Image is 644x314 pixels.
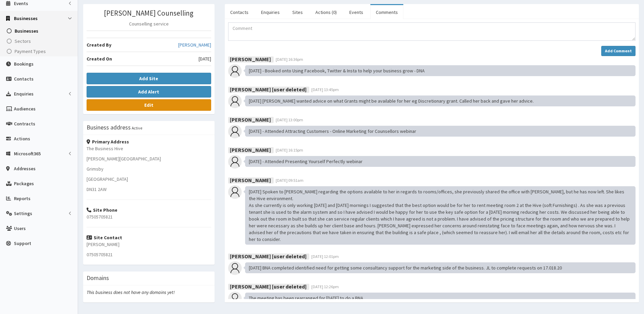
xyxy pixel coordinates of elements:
div: [DATE] - Booked onto Using Facebook, Twitter & Insta to help your business grow - DNA [245,65,636,76]
a: Comments [370,5,403,19]
b: [PERSON_NAME] [230,55,271,62]
div: [DATE] [PERSON_NAME] wanted advice on what Grants might be available for her eg Discretionary gra... [245,95,636,106]
a: Events [344,5,369,19]
span: Contracts [14,121,35,127]
a: Enquiries [256,5,285,19]
p: DN31 2AW [87,186,211,193]
span: Enquiries [14,91,34,97]
a: Sites [287,5,308,19]
div: [DATE] - Attended Presenting Yourself Perfectly webinar [245,156,636,167]
span: [DATE] 13:45pm [311,87,339,92]
small: Active [132,125,142,130]
span: Actions [14,136,30,142]
p: Counselling service [87,20,211,27]
p: [PERSON_NAME] [87,241,211,248]
span: [DATE] [199,55,211,62]
a: Actions (0) [310,5,342,19]
h3: Domains [87,275,109,281]
b: [PERSON_NAME] [user deleted] [230,86,307,92]
b: Created On [87,56,112,62]
p: 07505705821 [87,251,211,258]
a: Businesses [2,26,78,36]
strong: Site Contact [87,234,122,241]
b: [PERSON_NAME] [230,146,271,153]
span: Microsoft365 [14,151,41,157]
b: Edit [144,102,153,108]
span: [DATE] 12:01pm [311,254,339,259]
span: Settings [14,210,32,216]
span: Payment Types [15,48,46,54]
p: Grimsby [87,165,211,172]
h3: [PERSON_NAME] Counselling [87,9,211,17]
p: [GEOGRAPHIC_DATA] [87,176,211,182]
span: Audiences [14,106,36,112]
a: [PERSON_NAME] [178,41,211,48]
h3: Business address [87,124,131,130]
span: Businesses [15,28,38,34]
span: Sectors [15,38,31,44]
a: Contacts [225,5,254,19]
b: Created By [87,42,111,48]
button: Add Alert [87,86,211,98]
span: Packages [14,180,34,187]
p: The Business Hive [87,145,211,152]
div: [DATE] - Attended Attracting Customers - Online Marketing for Counsellors webinar [245,126,636,137]
span: Reports [14,195,31,202]
span: [DATE] 09:51am [276,178,303,183]
strong: Primary Address [87,139,129,145]
a: Sectors [2,36,78,46]
div: The meeting has been rearranged for [DATE] to do a BNA. [245,293,636,303]
span: Support [14,240,31,246]
span: Contacts [14,76,34,82]
i: This business does not have any domains yet! [87,289,175,295]
span: [DATE] 16:15pm [276,147,303,153]
span: Users [14,225,26,231]
p: [PERSON_NAME][GEOGRAPHIC_DATA] [87,155,211,162]
b: Add Site [139,75,158,82]
strong: Site Phone [87,207,117,213]
b: Add Alert [138,89,159,95]
span: [DATE] 16:36pm [276,57,303,62]
b: [PERSON_NAME] [user deleted] [230,252,307,259]
b: [PERSON_NAME] [user deleted] [230,283,307,290]
span: Bookings [14,61,34,67]
span: Events [14,0,28,6]
button: Add Comment [601,46,636,56]
a: Payment Types [2,46,78,56]
div: [DATE] Spoken to [PERSON_NAME] regarding the options available to her in regards to rooms/offices... [245,186,636,245]
span: Businesses [14,15,38,21]
span: Addresses [14,165,36,172]
a: Edit [87,99,211,111]
span: [DATE] 13:00pm [276,117,303,122]
p: 07505705821 [87,213,211,220]
b: [PERSON_NAME] [230,116,271,123]
span: [DATE] 12:26pm [311,284,339,289]
strong: Add Comment [605,48,632,53]
b: [PERSON_NAME] [230,176,271,183]
textarea: Comment [228,22,636,41]
div: [DATE] BNA completed identified need for getting some consultancy support for the marketing side ... [245,262,636,273]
